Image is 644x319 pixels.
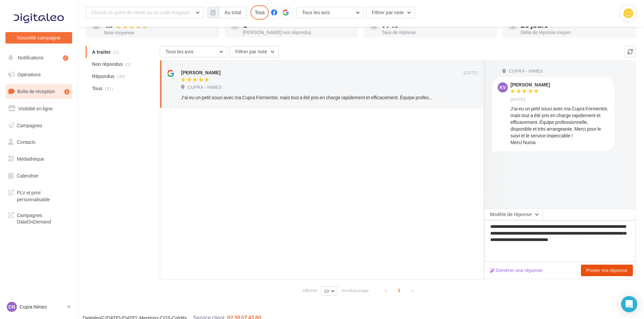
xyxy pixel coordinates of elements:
button: Au total [207,7,247,18]
span: Afficher [302,287,317,294]
button: Au total [219,7,247,18]
a: Calendrier [4,169,74,183]
button: Modèle de réponse [484,209,543,220]
span: résultats/page [341,287,369,294]
span: Médiathèque [17,156,44,162]
div: J’ai eu un petit souci avec ma Cupra Formentor, mais tout a été pris en charge rapidement et effi... [510,105,609,146]
span: Opérations [18,72,40,77]
div: 1 [64,89,69,95]
div: [PERSON_NAME] non répondus [243,30,353,35]
span: [DATE] [464,70,478,76]
a: Boîte de réception1 [4,84,74,99]
div: [PERSON_NAME] [510,82,550,87]
div: J’ai eu un petit souci avec ma Cupra Formentor, mais tout a été pris en charge rapidement et effi... [181,94,434,101]
div: Open Intercom Messenger [621,296,637,312]
button: Générer une réponse [487,266,545,274]
span: Visibilité en ligne [18,106,53,111]
span: Calendrier [17,173,39,179]
a: PLV et print personnalisable [4,185,74,205]
button: Tous les avis [296,7,364,18]
div: 97 % [382,21,492,29]
button: 10 [321,286,338,296]
span: [DATE] [510,97,525,103]
span: Campagnes DataOnDemand [17,211,69,225]
button: Notifications 2 [4,51,71,65]
p: Cupra Nimes [20,303,64,310]
div: Tous [251,5,269,20]
div: [PERSON_NAME] [181,69,221,76]
span: CN [8,303,15,310]
span: Répondus [92,73,115,80]
span: (31) [105,86,113,91]
span: CUPRA - NIMES [509,68,543,74]
span: 10 [324,288,329,294]
span: Kv [499,84,506,91]
span: Contacts [17,139,35,145]
button: Choisir un point de vente ou un code magasin [86,7,204,18]
a: Visibilité en ligne [4,102,74,116]
div: Taux de réponse [382,30,492,35]
a: Contacts [4,135,74,149]
button: Nouvelle campagne [5,32,72,44]
a: Opérations [4,68,74,82]
span: Notifications [18,55,43,60]
span: (1) [125,61,131,67]
div: Note moyenne [104,30,214,35]
span: Tous les avis [302,9,330,15]
span: Non répondus [92,61,123,68]
div: 2 [63,55,68,61]
span: Tous les avis [166,49,194,54]
a: Campagnes [4,118,74,133]
span: Tous [92,85,103,92]
button: Filtrer par note [366,7,415,18]
a: Campagnes DataOnDemand [4,208,74,228]
button: Filtrer par note [230,46,279,57]
div: Délai de réponse moyen [521,30,631,35]
div: 4.7 [104,21,214,29]
div: 1 [243,21,353,29]
div: 20 jours [521,21,631,29]
a: Médiathèque [4,152,74,166]
button: Poster ma réponse [581,265,633,276]
a: CN Cupra Nimes [5,300,72,313]
span: (30) [117,74,125,79]
span: Campagnes [17,122,42,128]
span: CUPRA - NIMES [187,84,222,90]
span: Choisir un point de vente ou un code magasin [91,9,190,15]
span: PLV et print personnalisable [17,188,69,203]
span: 1 [394,285,405,296]
button: Tous les avis [160,46,227,57]
span: Boîte de réception [17,88,55,94]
